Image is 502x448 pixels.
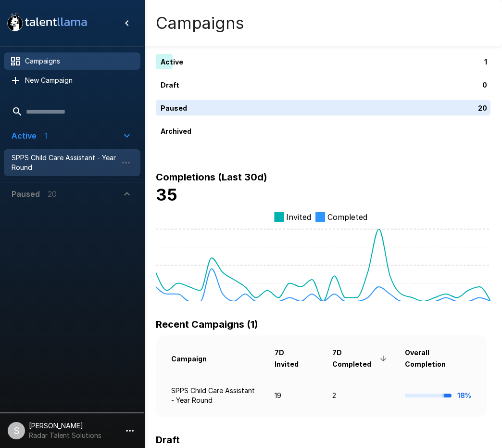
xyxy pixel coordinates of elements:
b: Completions (Last 30d) [156,171,267,183]
td: 2 [325,378,397,413]
span: 7D Invited [275,347,317,370]
p: 1 [484,57,487,67]
h4: Campaigns [156,13,244,33]
p: 20 [478,103,487,113]
b: 35 [156,185,177,205]
b: Draft [156,434,180,446]
td: 19 [267,378,325,413]
span: 7D Completed [332,347,389,370]
td: SPPS Child Care Assistant - Year Round [163,378,267,413]
span: Overall Completion [405,347,471,370]
p: 0 [482,80,487,90]
b: 18% [457,391,471,399]
b: Recent Campaigns (1) [156,319,258,330]
span: Campaign [171,353,219,365]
